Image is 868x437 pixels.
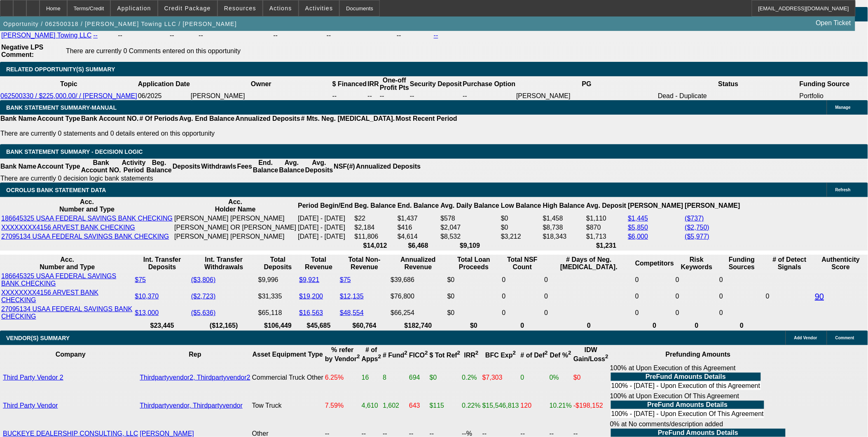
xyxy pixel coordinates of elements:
a: -- [434,32,438,39]
td: -- [117,31,168,40]
sup: 2 [475,350,478,356]
span: OCROLUS BANK STATEMENT DATA [6,187,106,193]
b: Prefunding Amounts [666,351,731,358]
td: $0 [429,364,461,391]
td: 0.22% [461,392,481,419]
td: 694 [409,364,428,391]
a: Thirdpartyvendor2, Thirdpartyvendor2 [140,374,250,381]
p: There are currently 0 statements and 0 details entered on this opportunity [0,130,457,137]
th: End. Balance [397,198,439,214]
a: Third Party Vendor 2 [3,374,63,381]
td: -- [409,92,462,100]
td: [DATE] - [DATE] [297,223,353,232]
th: 0 [719,322,765,330]
th: $60,764 [339,322,389,330]
td: $0 [501,223,542,232]
td: 8 [382,364,408,391]
th: $9,109 [440,242,500,250]
td: 0 [544,272,634,288]
div: 100% at Upon Execution Of This Agreement [610,392,786,419]
b: PreFund Amounts Details [648,401,728,408]
td: 100% - [DATE] - Upon Execution Of This Agreement [611,410,764,418]
b: $ Tot Ref [430,352,461,359]
td: $416 [397,223,439,232]
td: $0 [447,305,501,321]
span: Opportunity / 062500318 / [PERSON_NAME] Towing LLC / [PERSON_NAME] [3,21,237,27]
span: Application [117,5,151,12]
th: Total Revenue [299,256,339,271]
td: [PERSON_NAME] [PERSON_NAME] [174,233,297,241]
th: # Days of Neg. [MEDICAL_DATA]. [544,256,634,271]
td: -- [396,31,433,40]
span: Activities [305,5,333,12]
sup: 2 [357,354,360,360]
th: Most Recent Period [395,115,458,123]
td: 10.21% [549,392,572,419]
td: $7,303 [482,364,519,391]
a: XXXXXXXX4156 ARVEST BANK CHECKING [1,289,98,303]
td: -- [367,92,379,100]
button: Actions [263,0,298,16]
div: $66,254 [391,309,445,317]
th: Risk Keywords [675,256,718,271]
th: Int. Transfer Deposits [134,256,190,271]
td: $11,806 [354,233,396,241]
th: Acc. Holder Name [174,198,297,214]
td: [PERSON_NAME] OR [PERSON_NAME] [174,223,297,232]
td: $65,118 [258,305,298,321]
th: [PERSON_NAME] [628,198,684,214]
td: 0 [675,305,718,321]
span: Comment [835,336,854,340]
th: $14,012 [354,242,396,250]
td: $2,184 [354,223,396,232]
th: [PERSON_NAME] [685,198,741,214]
th: Competitors [635,256,674,271]
td: [DATE] - [DATE] [297,233,353,241]
b: IDW Gain/Loss [573,346,608,362]
td: 0 [544,305,634,321]
sup: 2 [378,354,381,360]
span: Actions [269,5,292,12]
td: 0 [544,289,634,304]
th: $6,468 [397,242,439,250]
td: 16 [361,364,381,391]
td: 0.2% [461,364,481,391]
th: One-off Profit Pts [379,76,409,92]
td: -- [326,31,395,40]
td: $2,047 [440,223,500,232]
b: % refer by Vendor [325,346,360,362]
a: $75 [135,276,146,283]
span: VENDOR(S) SUMMARY [6,335,70,341]
a: $16,563 [299,309,323,316]
b: FICO [409,352,428,359]
button: Activities [299,0,339,16]
a: $1,445 [628,215,648,222]
td: $4,614 [397,233,439,241]
th: $0 [447,322,501,330]
th: $106,449 [258,322,298,330]
th: Avg. Deposit [586,198,627,214]
a: ($3,806) [191,276,216,283]
sup: 2 [457,350,460,356]
a: [PERSON_NAME] [140,430,194,437]
th: Acc. Number and Type [1,256,133,271]
th: Funding Source [799,76,850,92]
sup: 2 [569,350,571,356]
span: Add Vendor [794,336,817,340]
td: -- [462,92,516,100]
th: 0 [544,322,634,330]
th: Avg. End Balance [179,115,235,123]
th: Total Loan Proceeds [447,256,501,271]
th: Deposits [172,159,201,174]
td: 4,610 [361,392,381,419]
td: $1,437 [397,214,439,223]
td: 0 [502,305,543,321]
td: $1,458 [543,214,585,223]
th: IRR [367,76,379,92]
th: $ Financed [332,76,367,92]
td: -- [198,31,272,40]
th: Beg. Balance [354,198,396,214]
td: $9,996 [258,272,298,288]
th: Avg. Balance [278,159,304,174]
td: -- [379,92,409,100]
